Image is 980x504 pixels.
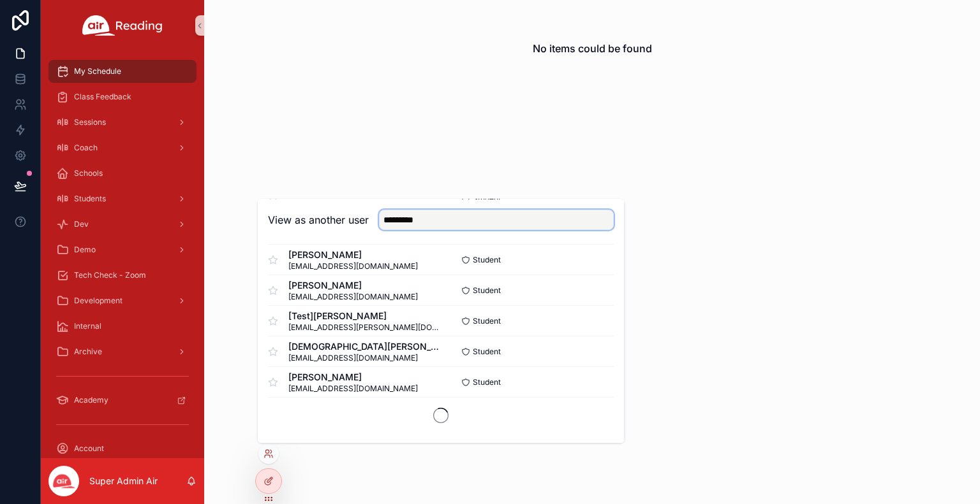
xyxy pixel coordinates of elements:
[288,278,418,291] span: [PERSON_NAME]
[288,322,441,332] span: [EMAIL_ADDRESS][PERSON_NAME][DOMAIN_NAME]
[268,212,369,227] h2: View as another user
[48,85,197,108] a: Class Feedback
[48,238,197,261] a: Demo
[74,270,146,280] span: Tech Check - Zoom
[74,296,122,306] span: Development
[74,347,102,357] span: Archive
[48,213,197,236] a: Dev
[74,245,96,255] span: Demo
[473,315,501,326] span: Student
[82,15,163,36] img: App logo
[74,321,101,331] span: Internal
[48,289,197,312] a: Development
[74,168,103,178] span: Schools
[288,291,418,301] span: [EMAIL_ADDRESS][DOMAIN_NAME]
[48,136,197,159] a: Coach
[48,111,197,134] a: Sessions
[41,51,204,458] div: scrollable content
[473,377,501,387] span: Student
[48,340,197,363] a: Archive
[48,315,197,338] a: Internal
[48,60,197,83] a: My Schedule
[89,475,158,487] p: Super Admin Air
[288,383,418,393] span: [EMAIL_ADDRESS][DOMAIN_NAME]
[48,389,197,412] a: Academy
[74,219,89,229] span: Dev
[74,395,108,405] span: Academy
[48,187,197,210] a: Students
[473,346,501,356] span: Student
[74,443,104,454] span: Account
[288,248,418,261] span: [PERSON_NAME]
[74,143,98,153] span: Coach
[288,261,418,271] span: [EMAIL_ADDRESS][DOMAIN_NAME]
[74,92,131,102] span: Class Feedback
[48,162,197,185] a: Schools
[74,194,106,204] span: Students
[473,285,501,295] span: Student
[74,117,106,127] span: Sessions
[288,340,441,352] span: [DEMOGRAPHIC_DATA][PERSON_NAME]
[473,254,501,264] span: Student
[288,352,441,363] span: [EMAIL_ADDRESS][DOMAIN_NAME]
[288,309,441,322] span: [Test][PERSON_NAME]
[74,66,121,76] span: My Schedule
[48,264,197,287] a: Tech Check - Zoom
[288,370,418,383] span: [PERSON_NAME]
[533,41,652,56] h2: No items could be found
[48,437,197,460] a: Account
